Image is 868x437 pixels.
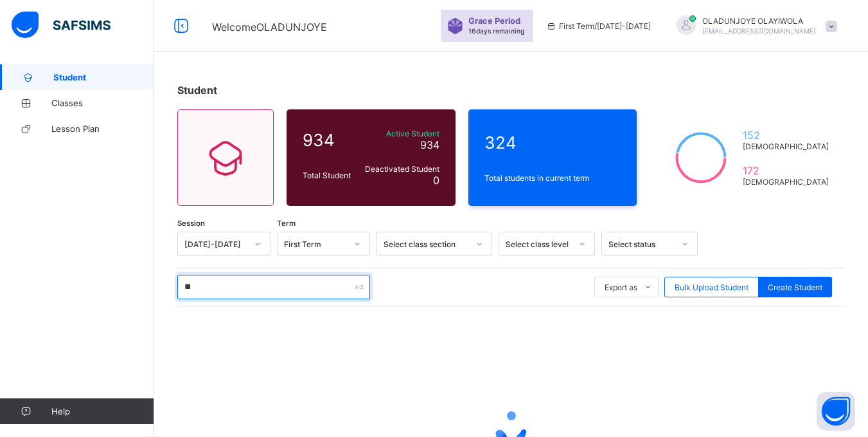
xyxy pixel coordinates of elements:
[702,16,816,26] span: OLADUNJOYE OLAYIWOLA
[177,219,205,228] span: Session
[817,392,855,431] button: Open asap
[743,142,829,151] span: [DEMOGRAPHIC_DATA]
[675,283,748,292] span: Bulk Upload Student
[51,124,154,134] span: Lesson Plan
[605,283,637,292] span: Export as
[53,72,154,82] span: Student
[12,12,111,39] img: safsims
[184,239,247,249] div: [DATE]-[DATE]
[743,129,829,142] span: 152
[743,164,829,177] span: 172
[702,27,816,35] span: [EMAIL_ADDRESS][DOMAIN_NAME]
[303,130,356,150] span: 934
[51,98,154,108] span: Classes
[768,283,822,292] span: Create Student
[664,15,844,37] div: OLADUNJOYEOLAYIWOLA
[362,129,439,138] span: Active Student
[284,239,346,249] div: First Term
[743,177,829,187] span: [DEMOGRAPHIC_DATA]
[299,167,359,183] div: Total Student
[608,239,674,249] div: Select status
[277,219,296,228] span: Term
[484,133,621,153] span: 324
[420,138,439,151] span: 934
[468,27,524,35] span: 16 days remaining
[447,18,463,34] img: sticker-purple.71386a28dfed39d6af7621340158ba97.svg
[212,21,327,33] span: Welcome OLADUNJOYE
[384,239,468,249] div: Select class section
[433,174,439,187] span: 0
[362,164,439,174] span: Deactivated Student
[51,406,154,416] span: Help
[468,16,520,26] span: Grace Period
[484,173,621,183] span: Total students in current term
[546,21,651,31] span: session/term information
[506,239,571,249] div: Select class level
[177,84,217,97] span: Student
